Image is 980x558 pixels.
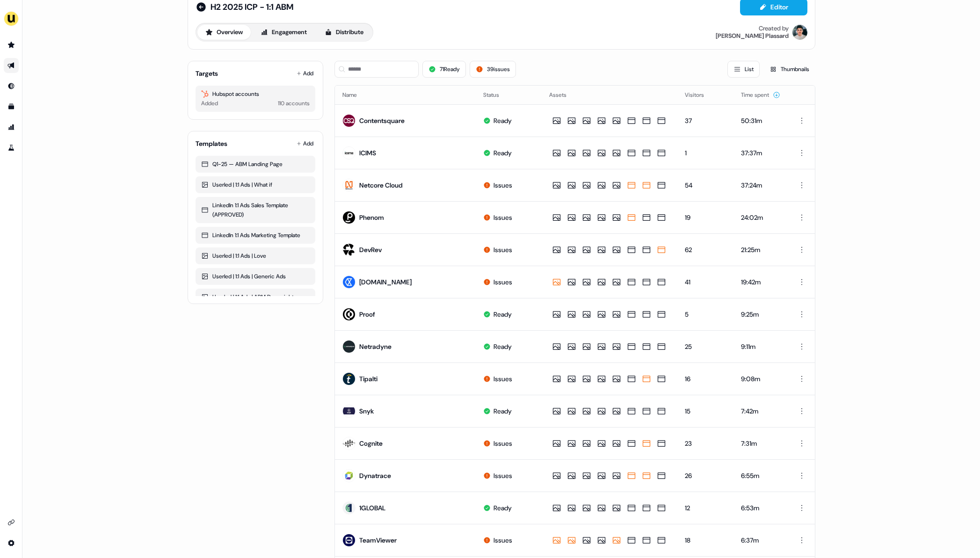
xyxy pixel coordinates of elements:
[359,503,385,513] div: 1GLOBAL
[4,140,19,155] a: Go to experiments
[359,342,392,351] div: Netradyne
[741,213,781,222] div: 24:02m
[494,310,512,319] div: Ready
[211,1,293,13] span: H2 2025 ICP - 1:1 ABM
[295,67,315,80] button: Add
[741,116,781,125] div: 50:31m
[741,503,781,513] div: 6:53m
[741,406,781,416] div: 7:42m
[295,137,315,150] button: Add
[763,61,815,78] button: Thumbnails
[359,277,412,287] div: [DOMAIN_NAME]
[4,515,19,530] a: Go to integrations
[685,536,726,545] div: 18
[201,180,310,189] div: Userled | 1:1 Ads | What if
[483,87,510,103] button: Status
[759,25,789,32] div: Created by
[422,61,466,78] button: 71Ready
[685,374,726,384] div: 16
[792,25,807,40] img: Vincent
[201,272,310,281] div: Userled | 1:1 Ads | Generic Ads
[685,503,726,513] div: 12
[359,148,376,158] div: ICIMS
[685,213,726,222] div: 19
[741,87,780,103] button: Time spent
[494,503,512,513] div: Ready
[685,310,726,319] div: 5
[359,439,383,448] div: Cognite
[197,25,251,40] button: Overview
[359,536,397,545] div: TeamViewer
[685,116,726,125] div: 37
[685,277,726,287] div: 41
[685,245,726,254] div: 62
[741,471,781,480] div: 6:55m
[470,61,516,78] button: 39issues
[359,116,405,125] div: Contentsquare
[4,120,19,135] a: Go to attribution
[741,148,781,158] div: 37:37m
[253,25,315,40] button: Engagement
[716,32,789,40] div: [PERSON_NAME] Plassard
[494,536,512,545] div: Issues
[741,181,781,190] div: 37:24m
[727,61,760,78] button: List
[685,87,715,103] button: Visitors
[494,148,512,158] div: Ready
[740,3,807,13] a: Editor
[685,181,726,190] div: 54
[4,536,19,551] a: Go to integrations
[494,213,512,222] div: Issues
[278,99,310,108] div: 110 accounts
[494,116,512,125] div: Ready
[741,245,781,254] div: 21:25m
[359,471,391,480] div: Dynatrace
[4,58,19,73] a: Go to outbound experience
[201,159,310,169] div: Q1-25 — ABM Landing Page
[196,69,218,78] div: Targets
[494,439,512,448] div: Issues
[685,342,726,351] div: 25
[201,251,310,261] div: Userled | 1:1 Ads | Love
[4,79,19,94] a: Go to Inbound
[741,342,781,351] div: 9:11m
[4,99,19,114] a: Go to templates
[685,148,726,158] div: 1
[494,471,512,480] div: Issues
[494,245,512,254] div: Issues
[685,471,726,480] div: 26
[317,25,371,40] button: Distribute
[542,86,677,104] th: Assets
[494,406,512,416] div: Ready
[201,99,218,108] div: Added
[359,213,384,222] div: Phenom
[741,536,781,545] div: 6:37m
[494,181,512,190] div: Issues
[359,245,382,254] div: DevRev
[4,37,19,52] a: Go to prospects
[741,374,781,384] div: 9:08m
[359,406,374,416] div: Snyk
[685,439,726,448] div: 23
[741,310,781,319] div: 9:25m
[201,231,310,240] div: LinkedIn 1:1 Ads Marketing Template
[494,277,512,287] div: Issues
[196,139,227,148] div: Templates
[201,89,310,99] div: Hubspot accounts
[359,310,375,319] div: Proof
[342,87,368,103] button: Name
[201,292,310,302] div: Userled | 1:1 Ads | ABM Done right
[741,439,781,448] div: 7:31m
[685,406,726,416] div: 15
[201,201,310,219] div: LinkedIn 1:1 Ads Sales Template (APPROVED)
[741,277,781,287] div: 19:42m
[359,374,377,384] div: Tipalti
[494,342,512,351] div: Ready
[494,374,512,384] div: Issues
[359,181,403,190] div: Netcore Cloud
